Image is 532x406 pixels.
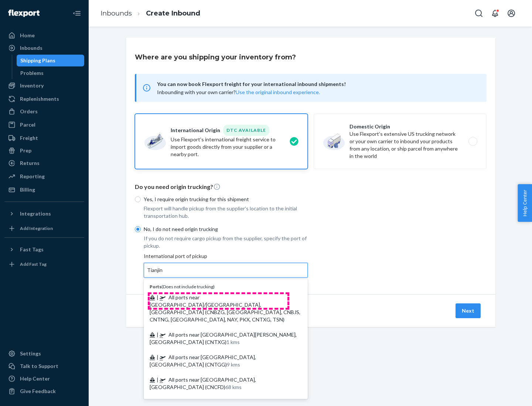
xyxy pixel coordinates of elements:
[17,55,85,66] a: Shipping Plans
[4,42,84,54] a: Inbounds
[4,119,84,131] a: Parcel
[4,348,84,359] a: Settings
[150,376,256,390] span: All ports near [GEOGRAPHIC_DATA], [GEOGRAPHIC_DATA] (CNCFD)
[4,244,84,255] button: Fast Tags
[157,80,478,89] span: You can now book Flexport freight for your international inbound shipments!
[4,373,84,385] a: Help Center
[157,294,158,300] span: |
[20,44,42,52] div: Inbounds
[456,303,481,318] button: Next
[4,30,84,41] a: Home
[20,82,44,89] div: Inventory
[20,159,40,167] div: Returns
[20,57,55,64] div: Shipping Plans
[20,350,41,357] div: Settings
[100,9,132,17] a: Inbounds
[4,385,84,397] button: Give Feedback
[518,184,532,222] button: Help Center
[4,360,84,372] a: Talk to Support
[20,186,35,193] div: Billing
[20,121,35,128] div: Parcel
[4,132,84,144] a: Freight
[4,80,84,92] a: Inventory
[20,134,38,142] div: Freight
[4,208,84,220] button: Integrations
[157,354,158,360] span: |
[20,246,44,253] div: Fast Tags
[471,6,486,21] button: Open Search Box
[135,196,141,202] input: Yes, I require origin trucking for this shipment
[4,106,84,117] a: Orders
[4,258,84,270] a: Add Fast Tag
[150,284,161,289] b: Ports
[4,184,84,196] a: Billing
[20,108,38,115] div: Orders
[20,362,58,370] div: Talk to Support
[20,173,45,180] div: Reporting
[20,147,31,154] div: Prep
[4,157,84,169] a: Returns
[135,226,141,232] input: No, I do not need origin trucking
[144,226,308,233] p: No, I do not need origin trucking
[157,89,320,95] span: Inbounding with your own carrier?
[20,375,50,382] div: Help Center
[4,93,84,105] a: Replenishments
[144,205,308,220] p: Flexport will handle pickup from the supplier's location to the initial transportation hub.
[20,95,59,103] div: Replenishments
[236,89,320,96] button: Use the original inbound experience.
[147,266,163,274] input: Ports(Does not include trucking) | All ports near [GEOGRAPHIC_DATA]/[GEOGRAPHIC_DATA], [GEOGRAPHI...
[4,171,84,182] a: Reporting
[144,196,308,203] p: Yes, I require origin trucking for this shipment
[135,183,487,191] p: Do you need origin trucking?
[225,384,242,390] span: 68 kms
[20,261,47,267] div: Add Fast Tag
[150,354,256,368] span: All ports near [GEOGRAPHIC_DATA], [GEOGRAPHIC_DATA] (CNTGG)
[20,225,53,231] div: Add Integration
[20,32,35,39] div: Home
[135,52,296,62] h3: Where are you shipping your inventory from?
[17,67,85,79] a: Problems
[144,235,308,250] p: If you do not require cargo pickup from the supplier, specify the port of pickup.
[95,3,206,24] ol: breadcrumbs
[150,331,297,345] span: All ports near [GEOGRAPHIC_DATA][PERSON_NAME], [GEOGRAPHIC_DATA] (CNTXG)
[157,376,158,383] span: |
[157,331,158,338] span: |
[69,6,84,21] button: Close Navigation
[20,388,56,395] div: Give Feedback
[20,210,51,217] div: Integrations
[504,6,519,21] button: Open account menu
[4,145,84,156] a: Prep
[144,252,308,278] div: International port of pickup
[146,9,200,17] a: Create Inbound
[227,361,240,368] span: 9 kms
[488,6,502,21] button: Open notifications
[150,294,300,323] span: All ports near [GEOGRAPHIC_DATA]/[GEOGRAPHIC_DATA], [GEOGRAPHIC_DATA] (CNBZG, [GEOGRAPHIC_DATA], ...
[150,284,215,289] span: ( Does not include trucking )
[8,10,40,17] img: Flexport logo
[4,223,84,234] a: Add Integration
[20,69,44,77] div: Problems
[226,339,240,345] span: 1 kms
